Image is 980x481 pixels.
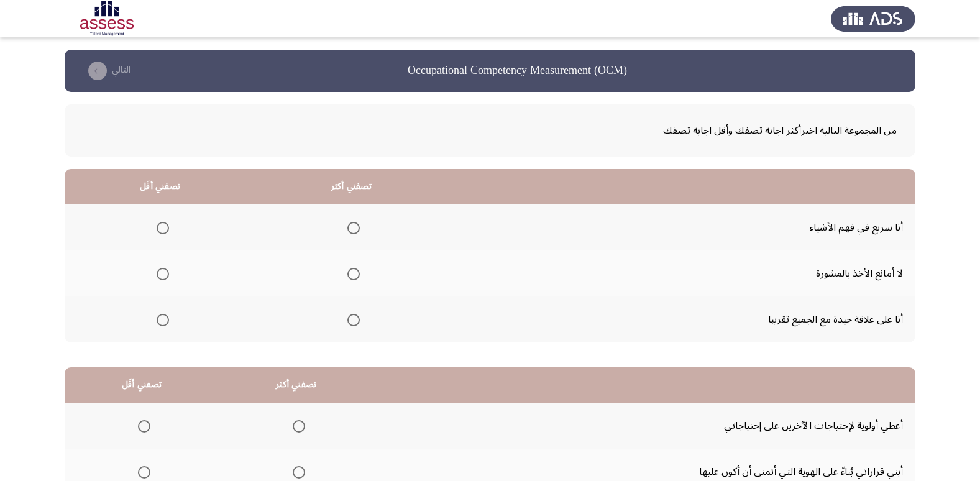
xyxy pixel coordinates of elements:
[408,63,627,78] h3: Occupational Competency Measurement (OCM)
[447,204,915,250] td: أنا سريع في فهم الأشياء
[219,367,373,403] th: تصفني أكثر
[447,296,915,342] td: أنا على علاقة جيدة مع الجميع تقريبا
[152,263,169,284] mat-radio-group: Select an option
[80,61,134,81] button: check the missing
[447,250,915,296] td: لا أمانع الأخذ بالمشورة
[152,309,169,330] mat-radio-group: Select an option
[152,217,169,238] mat-radio-group: Select an option
[288,415,305,436] mat-radio-group: Select an option
[342,263,360,284] mat-radio-group: Select an option
[373,403,915,449] td: أعطي أولوية لإحتياجات الآخرين على إحتياجاتي
[65,169,255,204] th: تصفني أقَل
[65,1,149,36] img: Assessment logo of OCM R1 ASSESS
[83,120,897,141] span: من المجموعة التالية اخترأكثر اجابة تصفك وأقل اجابة تصفك
[831,1,915,36] img: Assess Talent Management logo
[342,217,360,238] mat-radio-group: Select an option
[342,309,360,330] mat-radio-group: Select an option
[65,367,219,403] th: تصفني أقَل
[255,169,447,204] th: تصفني أكثر
[133,415,150,436] mat-radio-group: Select an option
